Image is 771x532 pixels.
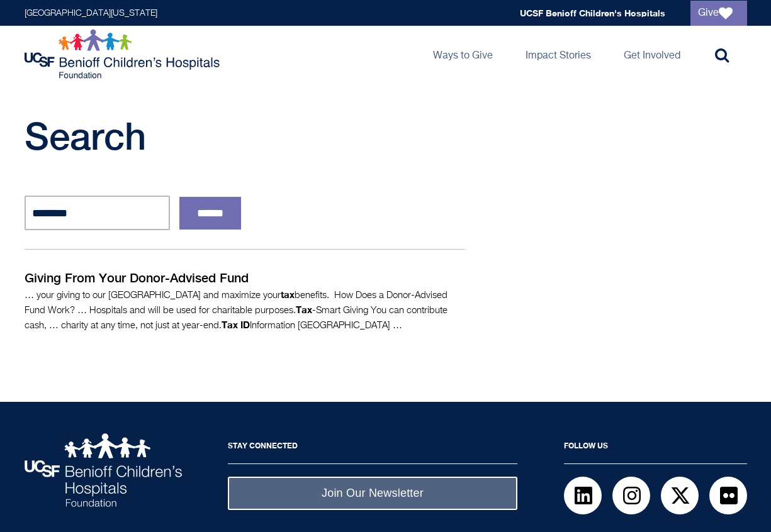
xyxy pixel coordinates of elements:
[564,433,747,464] h2: Follow Us
[25,433,182,507] img: UCSF Benioff Children's Hospitals
[25,249,465,352] a: Giving From Your Donor-Advised Fund … your giving to our [GEOGRAPHIC_DATA] and maximize yourtaxbe...
[25,9,157,18] a: [GEOGRAPHIC_DATA][US_STATE]
[228,477,517,510] a: Join Our Newsletter
[25,114,509,158] h1: Search
[228,433,517,464] h2: Stay Connected
[690,1,747,26] a: Give
[296,304,312,315] strong: Tax
[25,29,223,79] img: Logo for UCSF Benioff Children's Hospitals Foundation
[281,289,295,300] strong: tax
[515,26,601,82] a: Impact Stories
[222,319,238,330] strong: Tax
[520,8,665,18] a: UCSF Benioff Children's Hospitals
[240,319,250,330] strong: ID
[25,269,465,287] p: Giving From Your Donor-Advised Fund
[25,287,465,333] p: … your giving to our [GEOGRAPHIC_DATA] and maximize your benefits. How Does a Donor-Advised Fund ...
[423,26,503,82] a: Ways to Give
[614,26,690,82] a: Get Involved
